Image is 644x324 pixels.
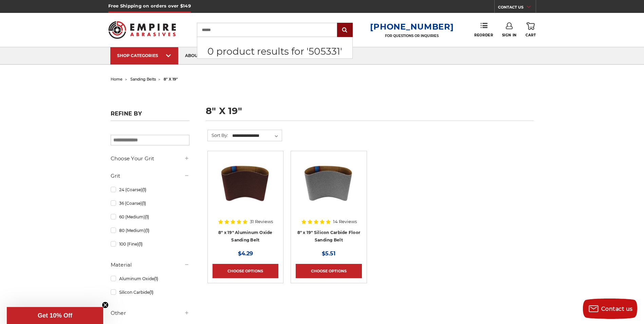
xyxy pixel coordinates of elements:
span: (1) [142,201,146,206]
span: Sign In [502,33,517,37]
a: aluminum oxide 8x19 sanding belt [213,156,278,222]
span: 31 Reviews [250,219,273,224]
span: (1) [149,290,153,295]
span: $5.51 [322,250,335,257]
a: 8" x 19" Silicon Carbide Floor Sanding Belt [297,230,361,243]
input: Submit [338,23,352,37]
img: Empire Abrasives [108,17,176,43]
span: (1) [145,228,149,233]
span: (1) [145,214,149,219]
a: Choose Options [296,264,362,278]
h5: Refine by [111,110,189,121]
span: 14 Reviews [333,219,357,224]
div: SHOP CATEGORIES [117,53,171,58]
span: $4.29 [238,250,253,257]
a: 100 (Fine) [111,238,189,250]
span: Contact us [601,306,633,312]
select: Sort By: [231,131,282,141]
a: home [111,77,123,82]
a: Cart [526,22,536,37]
button: Contact us [583,299,637,319]
a: 8" x 19" Aluminum Oxide Sanding Belt [218,230,273,243]
a: about us [178,47,214,65]
a: 36 (Coarse) [111,197,189,209]
img: 7-7-8" x 29-1-2 " Silicon Carbide belt for aggressive sanding on concrete and hardwood floors as ... [301,156,356,210]
a: sanding belts [130,77,156,82]
a: CONTACT US [498,3,536,13]
p: 0 product results for '505331' [197,44,352,58]
span: Get 10% Off [38,312,72,319]
a: 24 (Coarse) [111,184,189,196]
span: Cart [526,33,536,37]
span: (1) [142,187,146,192]
p: FOR QUESTIONS OR INQUIRIES [370,34,454,38]
a: Aluminum Oxide [111,273,189,285]
span: 8" x 19" [164,77,178,82]
a: 7-7-8" x 29-1-2 " Silicon Carbide belt for aggressive sanding on concrete and hardwood floors as ... [296,156,362,222]
a: Choose Options [213,264,278,278]
a: Reorder [474,22,493,37]
h5: Grit [111,172,189,180]
span: (1) [139,241,143,247]
h1: 8" x 19" [206,106,534,121]
a: [PHONE_NUMBER] [370,22,454,32]
button: Close teaser [102,302,109,308]
h5: Material [111,261,189,269]
a: 60 (Medium) [111,211,189,223]
span: Reorder [474,33,493,37]
h5: Other [111,309,189,317]
span: (1) [154,276,158,281]
div: Get 10% OffClose teaser [7,307,103,324]
a: 80 (Medium) [111,224,189,236]
img: aluminum oxide 8x19 sanding belt [218,156,273,210]
h5: Choose Your Grit [111,155,189,163]
label: Sort By: [208,130,228,140]
a: Silicon Carbide [111,286,189,298]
